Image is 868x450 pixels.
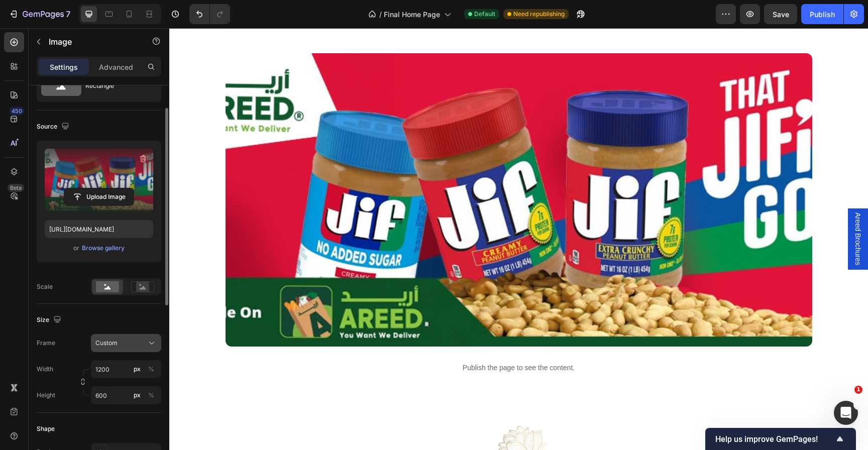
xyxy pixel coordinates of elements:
[145,363,157,375] button: px
[684,184,694,237] span: Areed Brochures
[834,401,858,425] iframe: Intercom live chat
[801,4,843,24] button: Publish
[474,10,495,19] span: Default
[131,389,143,401] button: %
[854,386,862,394] span: 1
[773,10,789,19] span: Save
[56,25,643,318] img: gempages_528694895989228566-e7e0a235-6fac-4c75-ace4-9418ce4c4392.jpg
[95,339,118,348] span: Custom
[37,391,55,400] label: Height
[91,360,161,378] input: px%
[134,365,141,374] div: px
[169,28,868,450] iframe: To enrich screen reader interactions, please activate Accessibility in Grammarly extension settings
[148,391,154,400] div: %
[99,62,133,72] p: Advanced
[49,36,134,48] p: Image
[66,8,70,20] p: 7
[384,9,440,20] span: Final Home Page
[37,424,55,433] div: Shape
[4,4,75,24] button: 7
[131,363,143,375] button: %
[10,107,24,115] div: 450
[189,4,230,24] div: Undo/Redo
[81,243,125,253] button: Browse gallery
[64,188,134,206] button: Upload Image
[764,4,797,24] button: Save
[73,242,79,254] span: or
[37,282,53,291] div: Scale
[513,10,565,19] span: Need republishing
[91,386,161,404] input: px%
[145,389,157,401] button: px
[37,120,71,134] div: Source
[37,313,63,327] div: Size
[45,220,153,238] input: https://example.com/image.jpg
[810,9,835,20] div: Publish
[715,433,846,445] button: Show survey - Help us improve GemPages!
[148,365,154,374] div: %
[715,434,834,444] span: Help us improve GemPages!
[379,9,382,20] span: /
[134,391,141,400] div: px
[91,334,161,352] button: Custom
[37,339,55,348] label: Frame
[8,184,24,192] div: Beta
[37,365,53,374] label: Width
[50,62,78,72] p: Settings
[85,74,147,97] div: Rectangle
[64,334,635,345] p: Publish the page to see the content.
[82,244,125,253] div: Browse gallery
